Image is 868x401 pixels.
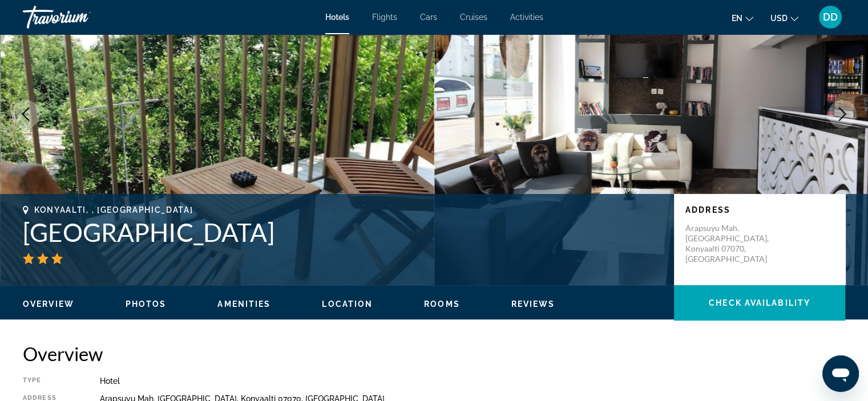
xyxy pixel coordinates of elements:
a: Travorium [23,2,137,32]
a: Flights [372,13,397,22]
button: User Menu [815,5,845,29]
a: Cruises [460,13,487,22]
button: Change currency [770,10,798,26]
button: Photos [126,299,167,309]
iframe: Кнопка запуска окна обмена сообщениями [822,355,859,392]
div: Hotel [100,376,845,386]
button: Overview [23,299,74,309]
h2: Overview [23,342,845,365]
p: Address [685,205,834,214]
button: Change language [732,10,753,26]
a: Hotels [325,13,349,22]
button: Rooms [424,299,460,309]
span: USD [770,14,788,23]
button: Check Availability [674,285,845,321]
span: en [732,14,742,23]
span: DD [823,11,838,23]
button: Amenities [217,299,271,309]
span: Konyaalti, , [GEOGRAPHIC_DATA] [34,205,193,214]
button: Previous image [11,100,40,128]
p: Arapsuyu Mah. [GEOGRAPHIC_DATA], Konyaalti 07070, [GEOGRAPHIC_DATA] [685,223,777,264]
span: Check Availability [709,298,810,307]
a: Cars [420,13,437,22]
h1: [GEOGRAPHIC_DATA] [23,217,663,247]
div: Type [23,376,71,386]
button: Reviews [511,299,555,309]
button: Next image [828,100,857,128]
a: Activities [510,13,543,22]
button: Location [322,299,373,309]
